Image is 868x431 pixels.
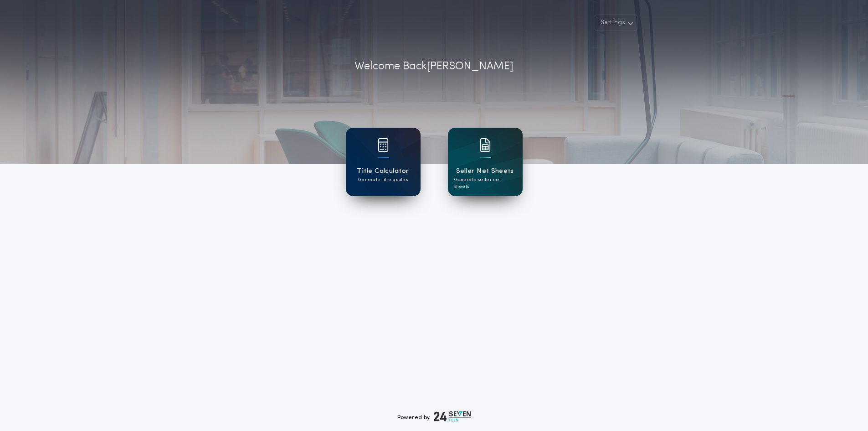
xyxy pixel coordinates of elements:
p: Welcome Back [PERSON_NAME] [354,58,514,75]
img: logo [434,411,471,422]
a: card iconSeller Net SheetsGenerate seller net sheets [448,128,523,196]
h1: Seller Net Sheets [456,166,514,177]
p: Generate seller net sheets [454,177,516,190]
div: Powered by [397,411,471,422]
h1: Title Calculator [357,166,409,177]
img: card icon [378,138,389,152]
img: card icon [480,138,491,152]
a: card iconTitle CalculatorGenerate title quotes [346,128,421,196]
p: Generate title quotes [358,177,408,183]
button: Settings [595,15,637,31]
